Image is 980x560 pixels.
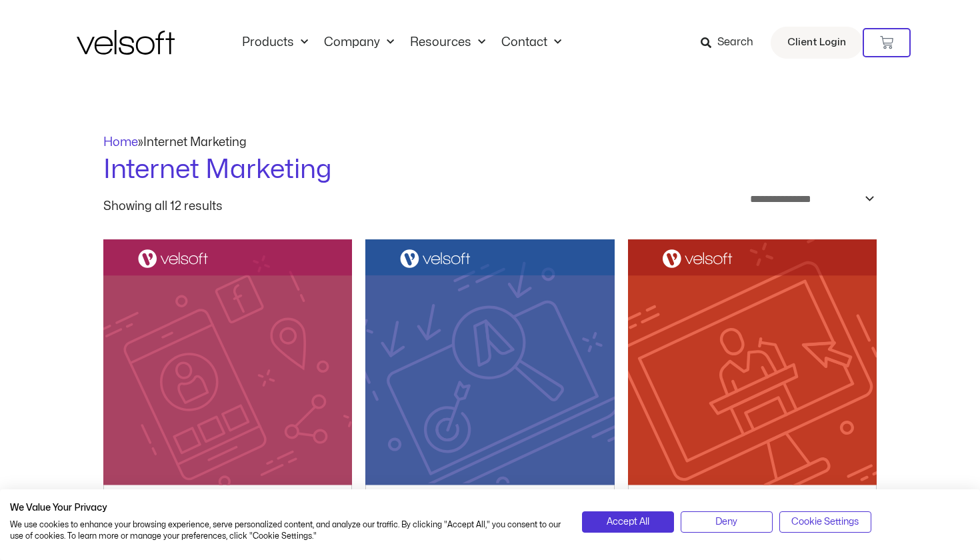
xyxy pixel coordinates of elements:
a: Client Login [771,27,863,59]
h2: We Value Your Privacy [10,502,562,514]
button: Adjust cookie preferences [779,511,871,533]
span: Deny [715,515,737,529]
a: ContactMenu Toggle [493,35,569,50]
button: Deny all cookies [681,511,773,533]
a: ProductsMenu Toggle [234,35,316,50]
nav: Menu [234,35,569,50]
a: Search [701,31,763,54]
span: Client Login [787,34,846,51]
p: Showing all 12 results [103,201,223,213]
span: » [103,137,247,148]
span: Internet Marketing [143,137,247,148]
span: Search [717,34,753,51]
a: ResourcesMenu Toggle [402,35,493,50]
a: Home [103,137,138,148]
span: Cookie Settings [791,515,859,529]
button: Accept all cookies [582,511,674,533]
img: Velsoft Training Materials [77,30,175,55]
span: Accept All [607,515,649,529]
select: Shop order [741,189,877,209]
h1: Internet Marketing [103,151,877,189]
a: CompanyMenu Toggle [316,35,402,50]
p: We use cookies to enhance your browsing experience, serve personalized content, and analyze our t... [10,519,562,542]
